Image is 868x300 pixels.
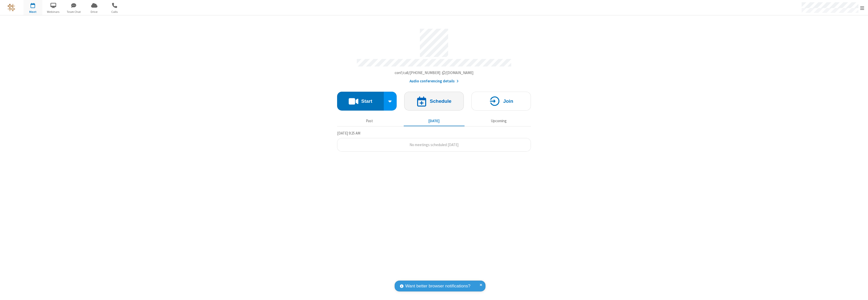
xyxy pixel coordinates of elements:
button: Join [471,92,531,111]
h4: Schedule [430,99,451,104]
iframe: Chat [855,287,864,296]
div: Start conference options [384,92,397,111]
span: Want better browser notifications? [405,283,470,289]
button: Audio conferencing details [410,78,459,84]
span: Calls [105,10,124,14]
span: Webinars [44,10,63,14]
span: Copy my meeting room link [395,70,474,75]
h4: Join [503,99,513,104]
section: Account details [337,25,531,84]
button: Past [339,116,400,126]
button: Copy my meeting room linkCopy my meeting room link [395,70,474,76]
span: Team Chat [64,10,83,14]
button: Schedule [404,92,464,111]
h4: Start [361,99,372,104]
span: Drive [85,10,104,14]
span: [DATE] 9:25 AM [337,131,360,136]
img: QA Selenium DO NOT DELETE OR CHANGE [8,4,15,11]
button: Upcoming [468,116,529,126]
button: Start [337,92,384,111]
span: Meet [23,10,42,14]
section: Today's Meetings [337,130,531,152]
button: [DATE] [404,116,465,126]
span: No meetings scheduled [DATE] [410,142,458,147]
